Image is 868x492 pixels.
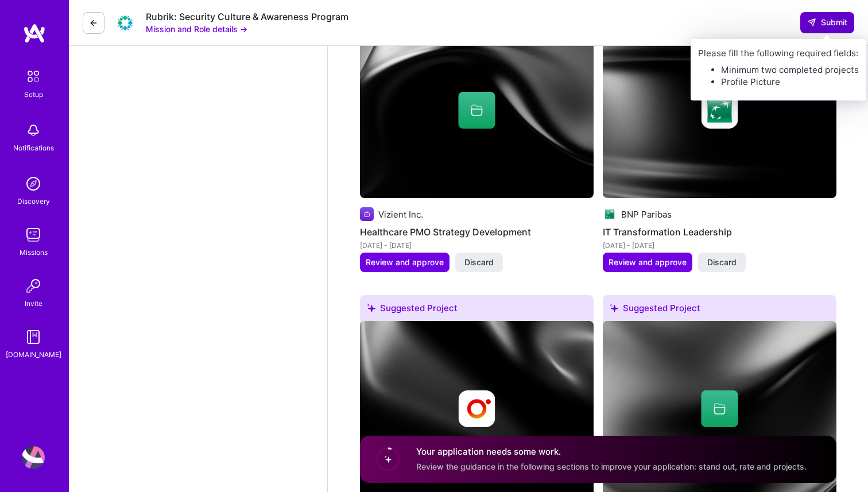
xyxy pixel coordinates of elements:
[701,92,738,129] img: Company logo
[610,304,618,312] i: icon SuggestedTeams
[146,11,348,23] div: Rubrik: Security Culture & Awareness Program
[378,208,423,220] div: Vizient Inc.
[146,23,247,35] button: Mission and Role details →
[603,239,836,251] div: [DATE] - [DATE]
[603,207,617,221] img: Company logo
[707,257,737,268] span: Discard
[6,348,61,361] div: [DOMAIN_NAME]
[22,446,45,469] img: User Avatar
[360,253,449,272] button: Review and approve
[21,64,45,88] img: setup
[22,172,45,195] img: discovery
[416,462,807,471] span: Review the guidance in the following sections to improve your application: stand out, rate and pr...
[19,446,48,469] a: User Avatar
[603,224,836,239] h4: IT Transformation Leadership
[366,257,444,268] span: Review and approve
[807,17,847,28] span: Submit
[360,239,594,251] div: [DATE] - [DATE]
[24,88,43,100] div: Setup
[89,18,98,28] i: icon LeftArrowDark
[621,208,672,220] div: BNP Paribas
[360,207,374,221] img: Company logo
[464,257,494,268] span: Discard
[367,304,375,312] i: icon SuggestedTeams
[807,18,816,27] i: icon SendLight
[416,446,807,458] h4: Your application needs some work.
[22,326,45,348] img: guide book
[22,274,45,297] img: Invite
[22,119,45,142] img: bell
[23,23,46,44] img: logo
[360,295,594,326] div: Suggested Project
[22,223,45,246] img: teamwork
[20,246,48,258] div: Missions
[800,12,854,33] button: Submit
[13,142,54,154] div: Notifications
[603,295,836,326] div: Suggested Project
[455,253,503,272] button: Discard
[360,224,594,239] h4: Healthcare PMO Strategy Development
[603,253,692,272] button: Review and approve
[458,390,495,427] img: Company logo
[609,257,687,268] span: Review and approve
[698,253,746,272] button: Discard
[17,195,50,207] div: Discovery
[25,297,42,309] div: Invite
[114,11,137,34] img: Company Logo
